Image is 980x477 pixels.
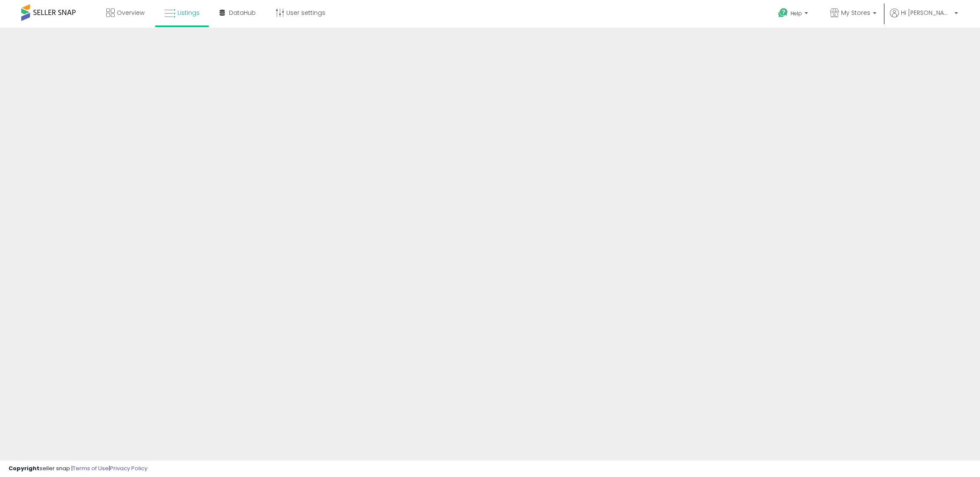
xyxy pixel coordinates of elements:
[229,8,256,17] span: DataHub
[890,8,958,28] a: Hi [PERSON_NAME]
[117,8,144,17] span: Overview
[778,8,788,18] i: Get Help
[178,8,200,17] span: Listings
[901,8,952,17] span: Hi [PERSON_NAME]
[841,8,870,17] span: My Stores
[791,10,802,17] span: Help
[771,1,816,28] a: Help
